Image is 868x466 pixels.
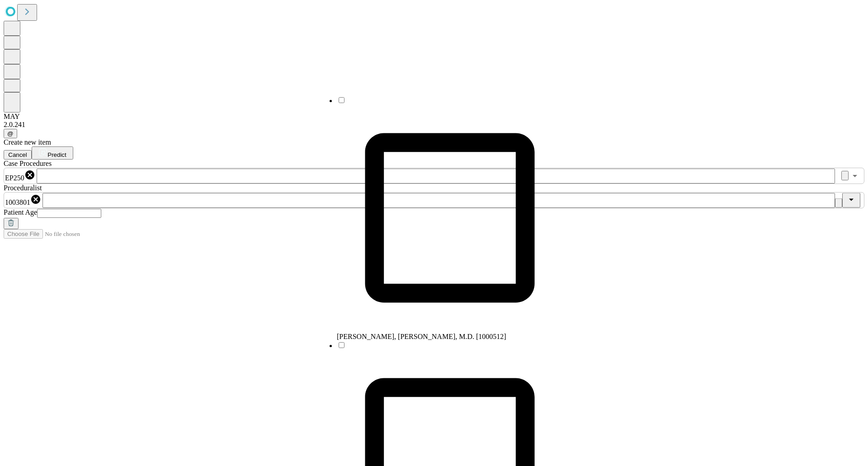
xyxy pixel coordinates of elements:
[4,184,42,192] span: Proceduralist
[835,198,842,208] button: Clear
[47,151,66,158] span: Predict
[4,208,37,216] span: Patient Age
[4,121,864,129] div: 2.0.241
[5,194,41,207] div: 1003801
[4,160,52,167] span: Scheduled Procedure
[4,138,51,146] span: Create new item
[5,174,24,182] span: EP250
[849,169,861,182] button: Open
[841,171,849,180] button: Clear
[4,129,17,138] button: @
[4,113,864,121] div: MAY
[32,146,73,160] button: Predict
[5,169,35,182] div: EP250
[337,333,506,340] span: [PERSON_NAME], [PERSON_NAME], M.D. [1000512]
[7,130,14,137] span: @
[5,198,30,206] span: 1003801
[4,150,32,160] button: Cancel
[842,193,860,208] button: Close
[8,151,27,158] span: Cancel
